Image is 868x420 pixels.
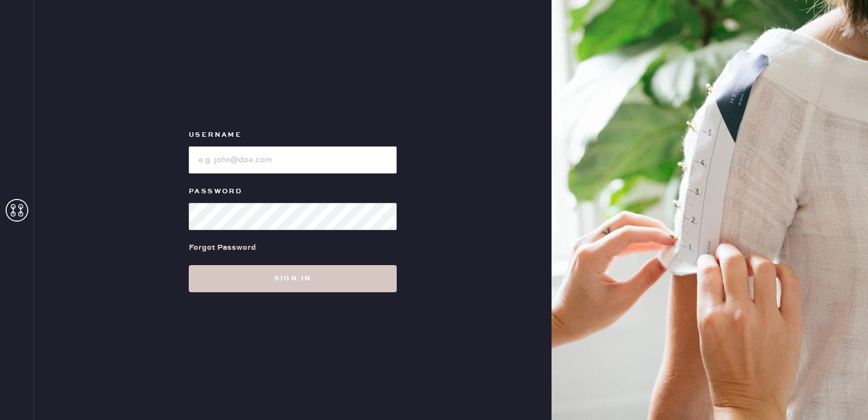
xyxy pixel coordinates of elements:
[189,241,256,254] div: Forgot Password
[189,265,397,292] button: Sign in
[189,185,397,198] label: Password
[189,146,397,174] input: e.g. john@doe.com
[189,230,256,265] a: Forgot Password
[189,128,397,142] label: Username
